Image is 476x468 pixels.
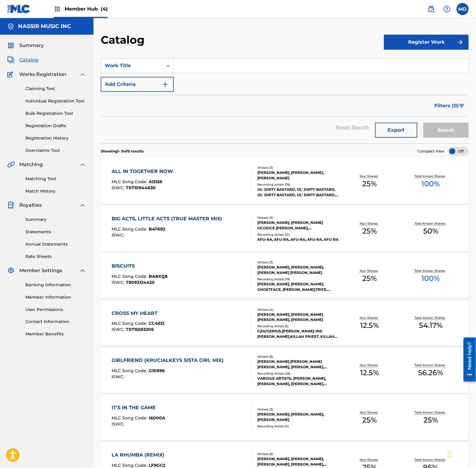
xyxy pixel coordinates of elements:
span: ISWC : [112,374,126,380]
a: Matching Tool [25,176,86,182]
a: Individual Registration Tool [25,98,86,104]
span: B47692 [149,226,166,232]
a: Bulk Registration Tool [25,110,86,117]
div: [PERSON_NAME], [PERSON_NAME], [PERSON_NAME] [257,170,339,181]
a: Summary [25,216,86,223]
div: Writers ( 3 ) [257,260,339,265]
img: Summary [7,42,14,49]
a: BIG ACTS, LITTLE ACTS (TRUE MASTER MIX)MLC Song Code:B47692ISWC:Writers (3)[PERSON_NAME], [PERSON... [101,206,469,251]
h5: NASSIR MUSIC INC [18,23,71,30]
span: ISWC : [112,422,126,427]
a: SummarySummary [7,42,44,49]
img: expand [79,71,86,78]
div: [PERSON_NAME] [PERSON_NAME] [PERSON_NAME], [PERSON_NAME], [PERSON_NAME], [PERSON_NAME], [PERSON_N... [257,359,339,370]
img: 9d2ae6d4665cec9f34b9.svg [162,81,169,88]
span: 25 % [362,273,377,284]
span: ISWC : [112,232,126,238]
div: Drag [448,445,451,463]
span: T9092124420 [126,280,155,285]
a: Statements [25,229,86,235]
img: Top Rightsholders [54,5,61,13]
span: MLC Song Code : [112,274,149,279]
a: Claiming Tool [25,86,86,92]
div: Recording Artists ( 19 ) [257,277,339,281]
a: CROSS MY HEARTMLC Song Code:CC4612ISWC:T0715593206Writers (4)[PERSON_NAME], [PERSON_NAME] [PERSON... [101,301,469,346]
div: IT'S IN THE GAME [112,404,166,412]
div: [PERSON_NAME], [PERSON_NAME] [PERSON_NAME], [PERSON_NAME] [257,312,339,323]
span: MLC Song Code : [112,368,149,374]
span: Summary [19,42,44,49]
div: [PERSON_NAME], [PERSON_NAME], [PERSON_NAME] [PERSON_NAME] [257,265,339,275]
div: OL' DIRTY BASTARD, OL' DIRTY BASTARD, OL' DIRTY BASTARD, OL' DIRTY BASTARD, OL' DIRTY BASTARD [257,187,339,198]
span: MLC Song Code : [112,416,149,421]
a: Public Search [425,3,437,15]
span: 12.5 % [360,368,379,378]
a: GIRLFRIEND (KRUCIALKEYS SISTA GIRL MIX)MLC Song Code:G10996ISWC:Writers (6)[PERSON_NAME] [PERSON_... [101,348,469,393]
iframe: Chat Widget [446,439,476,468]
img: MLC Logo [7,5,30,13]
p: Total Known Shares: [415,410,447,415]
p: Total Known Shares: [415,174,447,178]
a: Contact Information [25,319,86,325]
div: Recording Artists ( 0 ) [257,424,339,429]
p: Your Shares: [360,363,379,368]
div: GZA/GENIUS,[PERSON_NAME]-INS. [PERSON_NAME],KILLAH PRIEST, KILLAH PRIEST, KILLAH PRIEST, GZA/GENI... [257,329,339,340]
div: [PERSON_NAME], [PERSON_NAME], [PERSON_NAME], [PERSON_NAME], [PERSON_NAME] [PERSON_NAME], [PERSON_... [257,457,339,467]
span: CC4612 [149,321,165,326]
img: filter [459,104,465,108]
span: T0710944630 [126,185,156,190]
span: Compact View [418,149,445,154]
form: Search Form [101,58,469,143]
span: (4) [101,6,108,12]
img: help [443,5,451,13]
a: User Permissions [25,306,86,313]
div: Recording Artists ( 12 ) [257,232,339,237]
a: BISCUITSMLC Song Code:BA8XQ8ISWC:T9092124420Writers (3)[PERSON_NAME], [PERSON_NAME], [PERSON_NAME... [101,253,469,299]
p: Total Known Shares: [415,316,447,320]
img: Accounts [7,23,14,30]
div: CROSS MY HEART [112,310,165,317]
div: Help [441,3,453,15]
img: expand [79,161,86,168]
h2: Catalog [101,33,148,47]
span: 25 % [362,178,377,189]
button: Add Criteria [101,77,174,92]
a: Rate Sheets [25,253,86,260]
div: Writers ( 6 ) [257,355,339,359]
span: 100 % [422,273,440,284]
p: Total Known Shares: [415,221,447,226]
button: Filters (0) [431,98,469,113]
p: Total Known Shares: [415,458,447,462]
span: 54.17 % [419,320,443,331]
div: BIG ACTS, LITTLE ACTS (TRUE MASTER MIX) [112,215,225,222]
div: Writers ( 6 ) [257,452,339,457]
div: Recording Artists ( 5 ) [257,324,339,329]
img: search [428,5,435,13]
div: BISCUITS [112,262,168,270]
a: Match History [25,188,86,194]
span: 100 % [422,178,440,189]
a: ALL IN TOGETHER NOWMLC Song Code:A13156ISWC:T0710944630Writers (3)[PERSON_NAME], [PERSON_NAME], [... [101,159,469,204]
a: Member Information [25,294,86,300]
span: BA8XQ8 [149,274,168,279]
span: 50 % [423,226,438,237]
img: Matching [7,161,15,168]
img: Member Settings [7,267,14,274]
span: Royalties [19,202,42,209]
img: Royalties [7,202,14,209]
span: G10996 [149,368,165,374]
span: MLC Song Code : [112,179,149,184]
p: Your Shares: [360,174,379,178]
div: VARIOUS ARTISTS, [PERSON_NAME], [PERSON_NAME], [PERSON_NAME], [PERSON_NAME] [257,376,339,387]
a: Member Benefits [25,331,86,338]
span: 12.5 % [360,320,379,331]
p: Your Shares: [360,458,379,462]
a: Overclaims Tool [25,147,86,154]
div: Work Title [105,62,159,69]
span: Member Hub [65,5,108,12]
a: Banking Information [25,282,86,288]
button: Register Work [384,35,469,50]
div: Writers ( 3 ) [257,407,339,412]
div: [PERSON_NAME], [PERSON_NAME], [PERSON_NAME] [257,412,339,423]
